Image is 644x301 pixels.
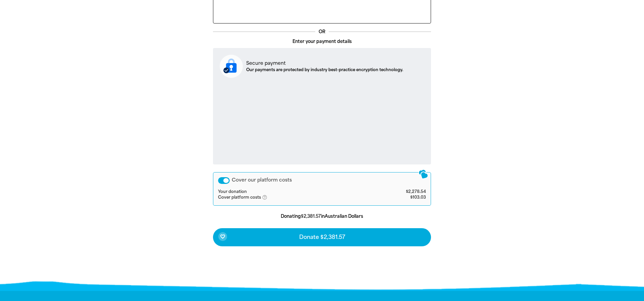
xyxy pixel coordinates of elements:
b: $2,381.57 [301,214,321,219]
span: Donate $2,381.57 [299,235,345,240]
p: Our payments are protected by industry best-practice encryption technology. [246,67,403,73]
iframe: PayPal-paypal [217,1,427,19]
i: help_outlined [262,195,273,200]
p: Donating in Australian Dollars [213,213,431,220]
button: favorite_borderDonate $2,381.57 [213,228,431,246]
button: Cover our platform costs [218,177,230,184]
iframe: Secure payment input frame [218,83,426,159]
p: OR [315,29,329,35]
td: $2,278.54 [366,189,426,195]
td: $103.03 [366,195,426,201]
td: Your donation [218,189,366,195]
p: Secure payment [246,60,403,67]
i: favorite_border [220,234,225,239]
td: Cover platform costs [218,195,366,201]
p: Enter your payment details [213,38,431,45]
